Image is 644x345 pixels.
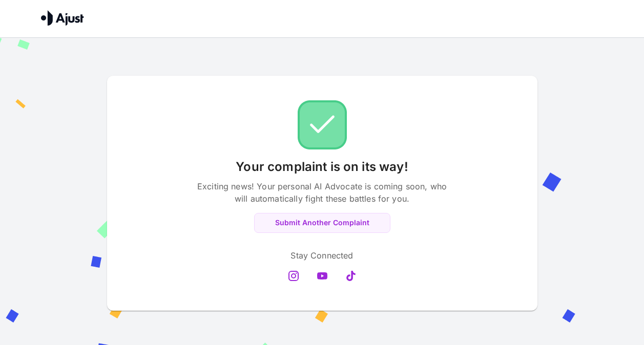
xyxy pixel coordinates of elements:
p: Your complaint is on its way! [236,158,408,176]
p: Exciting news! Your personal AI Advocate is coming soon, who will automatically fight these battl... [194,180,450,205]
img: Check! [298,100,347,149]
p: Stay Connected [290,249,353,262]
button: Submit Another Complaint [254,213,390,233]
img: Ajust [41,10,84,26]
